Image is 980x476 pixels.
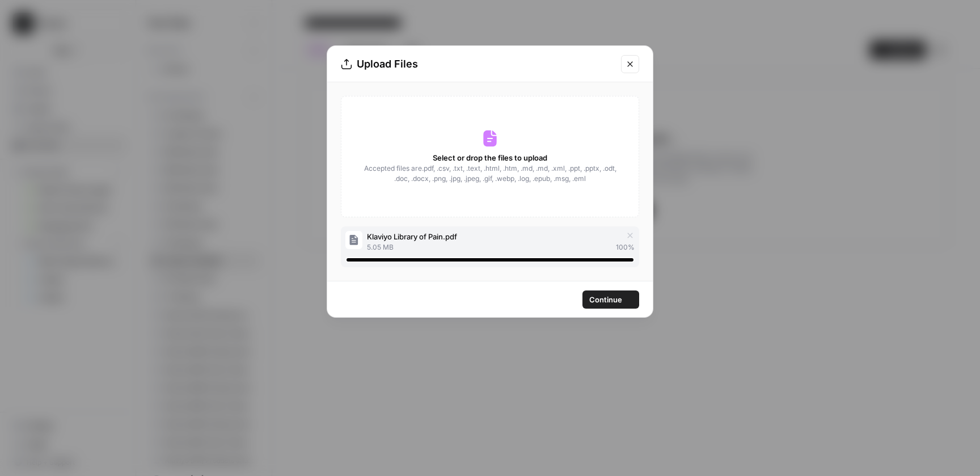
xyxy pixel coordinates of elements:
[582,290,639,309] button: Continue
[367,231,457,242] span: Klaviyo Library of Pain.pdf
[616,242,635,252] span: 100 %
[433,152,547,163] span: Select or drop the files to upload
[341,56,614,72] div: Upload Files
[589,294,622,305] span: Continue
[621,55,639,73] button: Close modal
[363,163,617,184] span: Accepted files are .pdf, .csv, .txt, .text, .html, .htm, .md, .md, .xml, .ppt, .pptx, .odt, .doc,...
[367,242,394,252] span: 5.05 MB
